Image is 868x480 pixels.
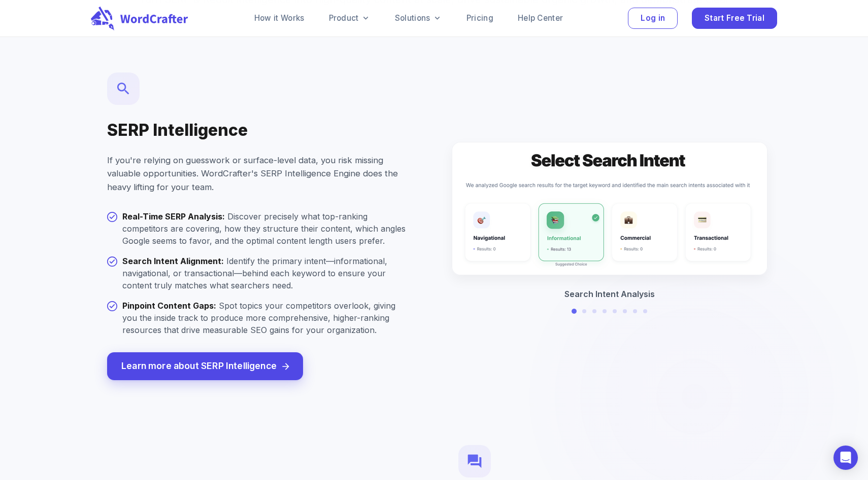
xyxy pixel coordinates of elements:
[628,8,678,29] button: Log in
[692,8,777,29] button: Start Free Trial
[833,446,858,470] div: Open Intercom Messenger
[107,154,410,195] p: If you're relying on guesswork or surface-level data, you risk missing valuable opportunities. Wo...
[122,300,410,336] p: Spot topics your competitors overlook, giving you the inside track to produce more comprehensive,...
[121,358,277,374] span: Learn more about SERP Intelligence
[122,210,410,247] p: Discover precisely what top-ranking competitors are covering, how they structure their content, w...
[122,211,225,221] span: Real-Time SERP Analysis :
[395,12,442,24] a: Solutions
[452,142,767,275] img: Search Intent Analysis
[122,255,410,291] p: Identify the primary intent—informational, navigational, or transactional—behind each keyword to ...
[466,12,493,24] a: Pricing
[705,12,764,25] span: Start Free Trial
[641,12,665,25] span: Log in
[122,256,224,266] span: Search Intent Alignment :
[329,12,371,24] a: Product
[254,12,305,24] a: How it Works
[518,12,563,24] a: Help Center
[564,288,655,300] p: Search Intent Analysis
[107,352,303,380] a: Learn more about SERP Intelligence
[107,119,410,141] h3: SERP Intelligence
[122,301,216,311] span: Pinpoint Content Gaps :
